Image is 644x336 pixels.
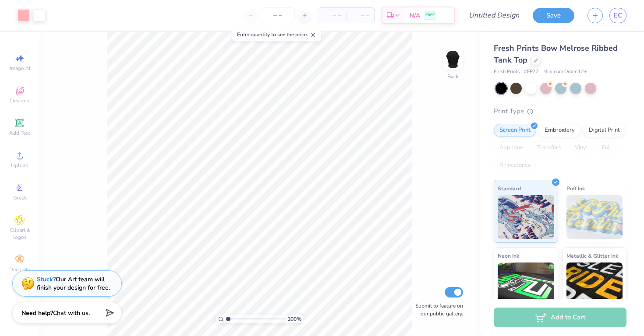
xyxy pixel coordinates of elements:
span: Add Text [9,129,30,136]
input: Untitled Design [462,7,526,24]
span: Clipart & logos [4,227,35,241]
span: Fresh Prints [494,68,520,76]
input: – – [261,7,295,23]
span: Decorate [9,266,30,273]
label: Submit to feature on our public gallery. [410,302,463,318]
strong: Need help? [21,309,53,317]
span: Upload [11,162,28,169]
span: EC [614,10,622,21]
div: Our Art team will finish your design for free. [37,275,110,292]
div: Applique [494,141,529,154]
div: Digital Print [583,124,626,137]
button: Save [533,8,574,23]
span: Greek [13,194,27,201]
div: Back [447,73,459,80]
span: FREE [425,12,435,18]
div: Embroidery [539,124,580,137]
div: Rhinestones [494,159,536,172]
span: Fresh Prints Bow Melrose Ribbed Tank Top [494,43,618,65]
img: Puff Ink [566,195,623,239]
span: Metallic & Glitter Ink [566,251,618,260]
span: Puff Ink [566,184,585,193]
img: Back [444,51,462,68]
span: # FP72 [524,68,539,76]
span: Image AI [10,65,30,72]
span: Minimum Order: 12 + [543,68,587,76]
div: Vinyl [569,141,594,154]
span: Standard [498,184,521,193]
div: Enter quantity to see the price. [232,28,321,41]
img: Metallic & Glitter Ink [566,262,623,306]
span: 100 % [287,315,301,323]
img: Neon Ink [498,262,554,306]
div: Print Type [494,106,626,116]
span: Chat with us. [53,309,90,317]
div: Foil [596,141,617,154]
img: Standard [498,195,554,239]
div: Screen Print [494,124,536,137]
strong: Stuck? [37,275,56,283]
span: Neon Ink [498,251,519,260]
a: EC [609,8,626,23]
span: N/A [410,11,420,20]
span: – – [351,11,369,20]
span: – – [323,11,341,20]
div: Transfers [531,141,566,154]
span: Designs [10,97,29,104]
